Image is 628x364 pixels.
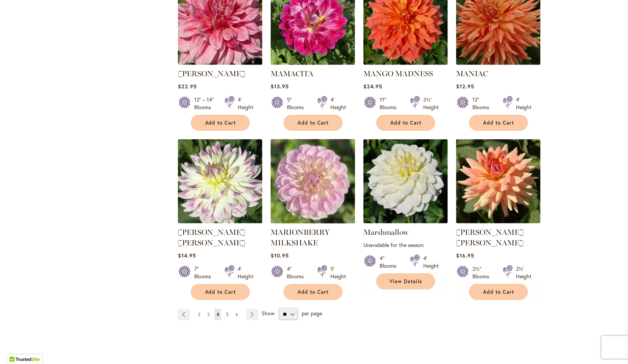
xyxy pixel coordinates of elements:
[271,252,289,259] span: $10.95
[178,228,245,247] a: [PERSON_NAME] [PERSON_NAME]
[330,96,346,111] div: 4' Height
[516,96,531,111] div: 4' Height
[302,310,322,317] span: per page
[178,218,262,225] a: MARGARET ELLEN
[224,309,231,320] a: 5
[191,115,250,131] button: Add to Cart
[472,265,494,280] div: 2½" Blooms
[516,265,531,280] div: 2½' Height
[456,83,474,90] span: $12.95
[376,273,435,290] a: View Details
[194,96,215,111] div: 12" – 14" Blooms
[456,139,541,224] img: Mary Jo
[363,241,448,248] p: Unavailable for the season
[196,309,202,320] a: 2
[226,312,229,317] span: 5
[469,115,528,131] button: Add to Cart
[363,139,448,224] img: Marshmallow
[205,289,236,295] span: Add to Cart
[363,59,448,66] a: Mango Madness
[178,83,197,90] span: $22.95
[363,218,448,225] a: Marshmallow
[423,96,439,111] div: 3½' Height
[469,284,528,300] button: Add to Cart
[262,310,274,317] span: Show
[456,252,474,259] span: $16.95
[271,69,313,78] a: MAMACITA
[271,228,330,247] a: MARIONBERRY MILKSHAKE
[271,218,355,225] a: MARIONBERRY MILKSHAKE
[363,83,382,90] span: $24.95
[391,120,422,126] span: Add to Cart
[363,69,433,78] a: MANGO MADNESS
[217,312,219,317] span: 4
[376,115,435,131] button: Add to Cart
[191,284,250,300] button: Add to Cart
[456,69,488,78] a: MANIAC
[287,265,308,280] div: 4" Blooms
[298,120,329,126] span: Add to Cart
[456,228,524,247] a: [PERSON_NAME] [PERSON_NAME]
[207,312,210,317] span: 3
[380,254,401,270] div: 4" Blooms
[287,96,308,111] div: 5" Blooms
[456,59,541,66] a: Maniac
[178,252,196,259] span: $14.95
[194,265,215,280] div: 7" Blooms
[235,312,238,317] span: 6
[178,139,262,224] img: MARGARET ELLEN
[268,137,357,226] img: MARIONBERRY MILKSHAKE
[205,309,212,320] a: 3
[380,96,401,111] div: 11" Blooms
[234,309,240,320] a: 6
[284,284,343,300] button: Add to Cart
[456,218,541,225] a: Mary Jo
[363,228,408,237] a: Marshmallow
[472,96,494,111] div: 12" Blooms
[483,289,514,295] span: Add to Cart
[423,254,439,270] div: 4' Height
[6,337,27,358] iframe: Launch Accessibility Center
[238,265,253,280] div: 4' Height
[198,312,200,317] span: 2
[298,289,329,295] span: Add to Cart
[483,120,514,126] span: Add to Cart
[284,115,343,131] button: Add to Cart
[271,83,289,90] span: $13.95
[205,120,236,126] span: Add to Cart
[390,278,422,285] span: View Details
[330,265,346,280] div: 5' Height
[178,59,262,66] a: MAKI
[271,59,355,66] a: Mamacita
[178,69,245,78] a: [PERSON_NAME]
[238,96,253,111] div: 4' Height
